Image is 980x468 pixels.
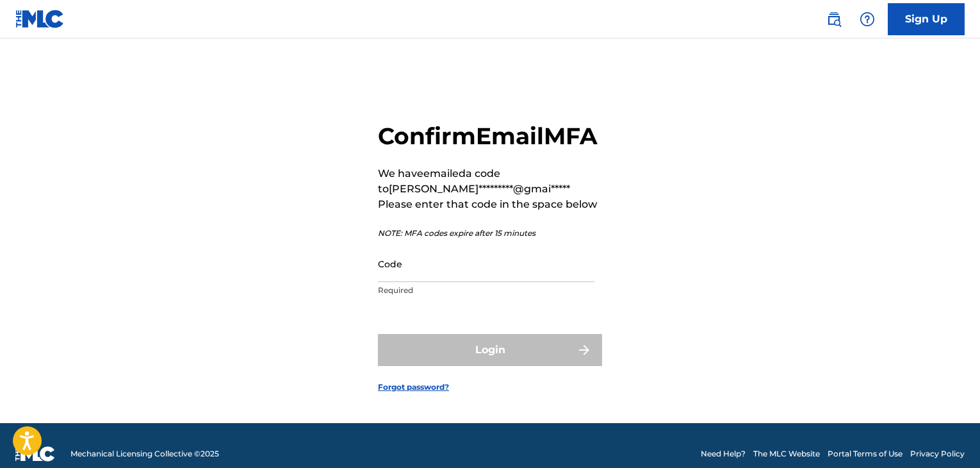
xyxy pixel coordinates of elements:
[15,446,55,462] img: logo
[821,6,847,32] a: Public Search
[753,448,820,460] a: The MLC Website
[15,10,65,28] img: MLC Logo
[701,448,746,460] a: Need Help?
[888,3,965,35] a: Sign Up
[916,406,980,468] iframe: Chat Widget
[378,122,602,151] h2: Confirm Email MFA
[378,285,594,296] p: Required
[910,448,965,460] a: Privacy Policy
[860,12,875,27] img: help
[70,448,219,460] span: Mechanical Licensing Collective © 2025
[378,228,602,239] p: NOTE: MFA codes expire after 15 minutes
[828,448,902,460] a: Portal Terms of Use
[826,12,842,27] img: search
[378,381,449,393] a: Forgot password?
[378,197,602,212] p: Please enter that code in the space below
[854,6,880,32] div: Help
